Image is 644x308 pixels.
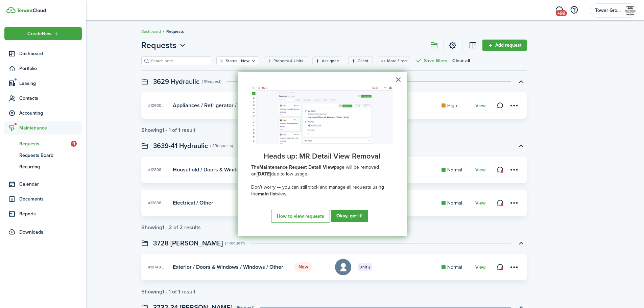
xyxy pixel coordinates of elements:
[395,74,402,85] button: Close
[141,157,527,231] maintenance-list-swimlane-item: Toggle accordion
[141,39,176,51] span: Requests
[378,56,410,65] button: More filters
[475,167,486,173] a: View
[148,200,164,206] span: #12888...
[442,199,469,207] card-mark: Normal
[257,170,271,177] strong: [DATE]
[452,56,470,65] button: Clear all
[19,152,82,159] span: Requests Board
[348,56,373,65] filter-tag: Open filter
[173,167,288,173] card-title: Household / Doors & Windows / Interior door / Off hinge
[148,167,164,173] span: #12898...
[415,56,447,65] button: Save filters
[216,56,259,65] filter-tag: Open filter
[173,264,283,270] card-title: Exterior / Doors & Windows / Windows / Other
[17,8,46,13] img: TenantCloud
[482,40,527,51] a: Add request
[475,265,486,270] a: View
[553,2,566,19] a: Messaging
[312,56,343,65] filter-tag: Open filter
[225,240,245,246] swimlane-subtitle: ( 1 Request )
[219,58,224,64] button: Clear filter
[141,39,187,51] maintenance-header-page-nav: Requests
[141,39,187,51] button: Open menu
[251,164,380,177] span: page will be removed on
[19,80,82,87] span: Leasing
[442,102,469,109] card-mark: High
[162,126,180,134] pagination-page-total: 1 - 1 of 1
[19,163,82,170] span: Recurring
[162,223,183,231] pagination-page-total: 1 - 2 of 2
[19,95,82,102] span: Contacts
[239,58,249,64] filter-tag-value: New
[515,237,527,249] button: Toggle accordion
[153,76,199,87] swimlane-title: 3629 Hydraulic
[19,65,82,72] span: Portfolio
[153,238,223,248] swimlane-title: 3728 [PERSON_NAME]
[19,140,71,147] span: Requests
[475,103,486,109] a: View
[273,58,303,64] filter-tag-label: Property & Units
[173,102,288,109] card-title: Appliances / Refrigerator / Temperature / Not getting cold
[141,254,527,295] maintenance-list-swimlane-item: Toggle accordion
[173,200,213,206] card-title: Electrical / Other
[27,31,52,36] span: Create New
[210,143,233,149] swimlane-subtitle: ( 2 Requests )
[251,152,393,161] h3: Heads up: MR Detail View Removal
[277,190,287,197] span: view.
[556,10,567,16] span: +99
[71,141,77,147] span: 9
[358,58,368,64] filter-tag-label: Client
[19,124,82,132] span: Maintenance
[358,263,372,271] badge: Unit 2
[19,50,82,57] span: Dashboard
[153,141,208,151] swimlane-title: 3639-41 Hydraulic
[294,262,312,272] status: New
[271,170,308,177] span: due to low usage.
[141,224,201,231] div: Showing results
[141,289,195,295] div: Showing result
[515,76,527,87] button: Toggle accordion
[19,195,82,203] span: Documents
[625,5,636,16] img: Tower Grove Community Development Corporation
[149,58,209,64] input: Search here...
[442,264,469,271] card-mark: Normal
[19,110,82,117] span: Accounting
[359,264,371,270] span: Unit 2
[259,164,334,171] strong: Maintenance Request Detail View
[141,92,527,133] maintenance-list-swimlane-item: Toggle accordion
[148,264,164,270] span: #10749...
[4,27,82,40] button: Open menu
[322,58,339,64] filter-tag-label: Assignee
[475,200,486,206] a: View
[202,78,221,85] swimlane-subtitle: ( 1 Request )
[258,190,277,197] strong: main list
[251,164,259,171] span: The
[331,210,368,222] button: Okay, got it!
[141,127,195,133] div: Showing result
[226,58,237,64] filter-tag-label: Status
[148,102,164,109] span: #12900...
[141,28,161,34] a: Dashboard
[264,56,307,65] filter-tag: Open filter
[442,166,469,173] card-mark: Normal
[6,7,16,13] img: TenantCloud
[251,184,385,197] span: Don’t worry — you can still track and manage all requests using the
[595,8,622,13] span: Tower Grove Community Development Corporation
[568,4,580,16] button: Open resource center
[515,140,527,151] button: Toggle accordion
[166,28,184,34] span: Requests
[19,210,82,217] span: Reports
[19,181,82,188] span: Calendar
[19,229,43,236] span: Downloads
[271,210,330,223] button: How to view requests
[162,288,180,295] pagination-page-total: 1 - 1 of 1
